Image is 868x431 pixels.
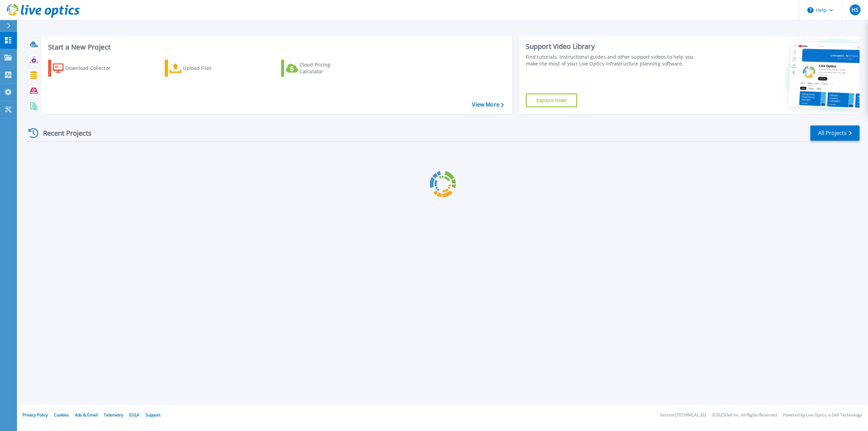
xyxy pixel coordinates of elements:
a: Explore Now! [526,94,577,107]
li: Version: [TECHNICAL_ID] [660,413,706,417]
a: All Projects [810,125,860,141]
a: EULA [129,412,139,418]
a: Support [145,412,160,418]
div: Download Collector [65,61,120,75]
a: Ads & Email [75,412,98,418]
span: HS [851,7,859,13]
div: Cloud Pricing Calculator [300,61,354,75]
div: Find tutorials, instructional guides and other support videos to help you make the most of your L... [526,54,702,67]
a: View More [472,101,504,108]
div: Support Video Library [526,42,702,51]
a: Cloud Pricing Calculator [281,60,357,77]
a: Telemetry [104,412,123,418]
div: Recent Projects [26,125,101,141]
a: Cookies [54,412,69,418]
a: Upload Files [165,60,240,77]
a: Download Collector [48,60,124,77]
li: Powered by Live Optics, a Dell Technology [783,413,862,417]
div: Upload Files [183,61,237,75]
li: © 2025 Dell Inc. All Rights Reserved [712,413,777,417]
a: Privacy Policy [22,412,48,418]
h3: Start a New Project [48,43,504,51]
